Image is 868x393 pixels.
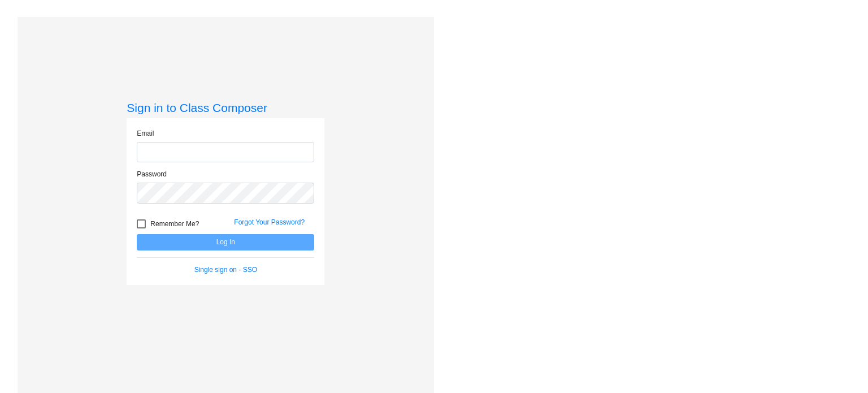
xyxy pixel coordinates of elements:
[234,218,305,226] a: Forgot Your Password?
[137,169,167,179] label: Password
[127,101,324,115] h3: Sign in to Class Composer
[150,217,199,231] span: Remember Me?
[137,128,154,139] label: Email
[137,234,314,251] button: Log In
[194,266,257,274] a: Single sign on - SSO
